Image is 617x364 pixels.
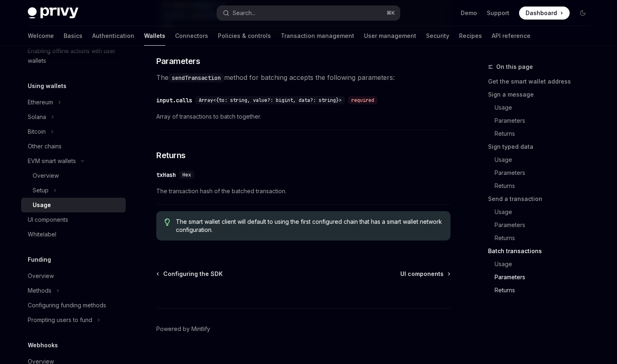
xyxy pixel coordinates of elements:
button: Toggle Ethereum section [21,95,126,110]
div: Search... [233,8,255,18]
div: Usage [33,200,51,210]
div: txHash [156,171,176,179]
div: required [348,96,377,104]
div: Whitelabel [28,229,56,239]
a: Parameters [488,166,596,179]
a: Returns [488,232,596,245]
span: The method for batching accepts the following parameters: [156,72,451,83]
a: Returns [488,284,596,297]
span: On this page [496,62,533,72]
a: Sign a message [488,88,596,101]
a: Transaction management [281,26,354,46]
div: UI components [28,215,68,225]
a: Usage [488,101,596,114]
button: Toggle Prompting users to fund section [21,313,126,327]
a: Wallets [144,26,165,46]
code: sendTransaction [169,73,224,82]
button: Toggle EVM smart wallets section [21,154,126,168]
a: Welcome [28,26,54,46]
span: UI components [400,270,444,278]
button: Toggle Methods section [21,283,126,298]
div: Other chains [28,141,62,151]
h5: Using wallets [28,81,67,91]
a: Configuring funding methods [21,298,126,313]
div: input.calls [156,96,192,104]
span: Configuring the SDK [163,270,223,278]
a: Returns [488,127,596,140]
span: Parameters [156,55,200,67]
button: Toggle Solana section [21,110,126,124]
span: Hex [182,172,191,178]
a: Send a transaction [488,192,596,205]
button: Toggle dark mode [576,7,589,20]
a: Parameters [488,114,596,127]
div: Bitcoin [28,127,46,137]
span: Array<{to: string, value?: bigint, data?: string}> [199,97,342,104]
span: Array of transactions to batch together. [156,112,451,121]
span: The smart wallet client will default to using the first configured chain that has a smart wallet ... [176,218,442,234]
div: Setup [33,185,49,195]
a: Batch transactions [488,245,596,258]
a: Authentication [92,26,134,46]
a: Whitelabel [21,227,126,242]
div: Prompting users to fund [28,315,92,325]
a: Sign typed data [488,140,596,153]
a: Usage [21,198,126,212]
a: User management [364,26,416,46]
div: Solana [28,112,46,122]
h5: Webhooks [28,340,58,350]
div: Overview [33,171,59,181]
div: EVM smart wallets [28,156,76,166]
a: Configuring the SDK [157,270,223,278]
div: Configuring funding methods [28,300,106,310]
a: Policies & controls [218,26,271,46]
a: Overview [21,168,126,183]
a: Usage [488,153,596,166]
button: Open search [217,6,400,20]
a: Parameters [488,218,596,232]
a: Usage [488,205,596,218]
a: Dashboard [519,7,570,20]
span: The transaction hash of the batched transaction. [156,186,451,196]
button: Toggle Setup section [21,183,126,198]
a: Connectors [175,26,208,46]
span: ⌘ K [386,10,395,16]
a: API reference [492,26,530,46]
a: Other chains [21,139,126,154]
a: Basics [64,26,82,46]
div: Overview [28,271,54,281]
a: Parameters [488,271,596,284]
h5: Funding [28,255,51,265]
a: Usage [488,258,596,271]
a: Support [487,9,509,17]
span: Returns [156,150,186,161]
a: Returns [488,179,596,192]
div: Methods [28,286,51,296]
img: dark logo [28,7,78,19]
a: Demo [461,9,477,17]
a: UI components [21,212,126,227]
a: Overview [21,269,126,283]
span: Dashboard [526,9,557,17]
a: Recipes [459,26,482,46]
a: Get the smart wallet address [488,75,596,88]
a: Powered by Mintlify [156,325,210,333]
a: Security [426,26,449,46]
button: Toggle Bitcoin section [21,124,126,139]
a: UI components [400,270,450,278]
svg: Tip [164,218,170,226]
div: Ethereum [28,97,53,107]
